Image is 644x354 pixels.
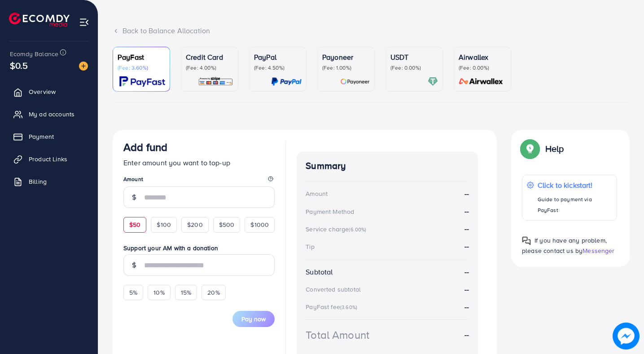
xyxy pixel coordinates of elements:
[306,225,369,234] div: Service charge
[79,17,89,27] img: menu
[464,189,469,199] strong: --
[7,83,91,101] a: Overview
[464,330,469,340] strong: --
[118,52,165,62] p: PayFast
[207,288,219,297] span: 20%
[186,52,233,62] p: Credit Card
[29,110,74,119] span: My ad accounts
[123,141,167,154] h3: Add fund
[29,155,67,164] span: Product Links
[464,284,469,295] strong: --
[322,64,370,71] p: (Fee: 1.00%)
[123,243,275,252] label: Support your AM with a donation
[583,246,614,255] span: Messenger
[522,236,531,245] img: Popup guide
[29,87,56,96] span: Overview
[79,62,88,71] img: image
[340,76,370,87] img: card
[306,285,361,294] div: Converted subtotal
[7,150,91,168] a: Product Links
[254,52,302,62] p: PayPal
[306,207,354,216] div: Payment Method
[456,76,506,87] img: card
[7,105,91,123] a: My ad accounts
[181,288,191,297] span: 15%
[7,128,91,146] a: Payment
[459,52,506,62] p: Airwallex
[349,226,366,233] small: (6.00%)
[306,242,314,251] div: Tip
[428,76,438,87] img: card
[113,26,630,36] div: Back to Balance Allocation
[464,206,469,217] strong: --
[464,241,469,251] strong: --
[29,132,54,141] span: Payment
[129,288,137,297] span: 5%
[219,220,235,229] span: $500
[538,180,612,190] p: Click to kickstart!
[390,64,438,71] p: (Fee: 0.00%)
[187,220,203,229] span: $200
[232,311,275,327] button: Pay now
[29,177,47,186] span: Billing
[10,59,28,72] span: $0.5
[545,143,564,154] p: Help
[271,76,302,87] img: card
[613,323,640,350] img: image
[322,52,370,62] p: Payoneer
[538,194,612,216] p: Guide to payment via PayFast
[522,141,538,157] img: Popup guide
[464,267,469,277] strong: --
[306,327,369,343] div: Total Amount
[306,267,333,277] div: Subtotal
[250,220,269,229] span: $1000
[254,64,302,71] p: (Fee: 4.50%)
[459,64,506,71] p: (Fee: 0.00%)
[306,189,328,198] div: Amount
[306,160,469,172] h4: Summary
[123,157,275,168] p: Enter amount you want to top-up
[10,49,58,58] span: Ecomdy Balance
[198,76,233,87] img: card
[522,236,607,255] span: If you have any problem, please contact us by
[118,64,165,71] p: (Fee: 3.60%)
[153,288,164,297] span: 10%
[119,76,165,87] img: card
[123,175,275,186] legend: Amount
[464,302,469,312] strong: --
[390,52,438,62] p: USDT
[9,13,70,27] img: logo
[7,173,91,190] a: Billing
[464,224,469,234] strong: --
[306,302,360,311] div: PayFast fee
[186,64,233,71] p: (Fee: 4.00%)
[129,220,140,229] span: $50
[157,220,171,229] span: $100
[340,304,357,311] small: (3.60%)
[241,314,266,323] span: Pay now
